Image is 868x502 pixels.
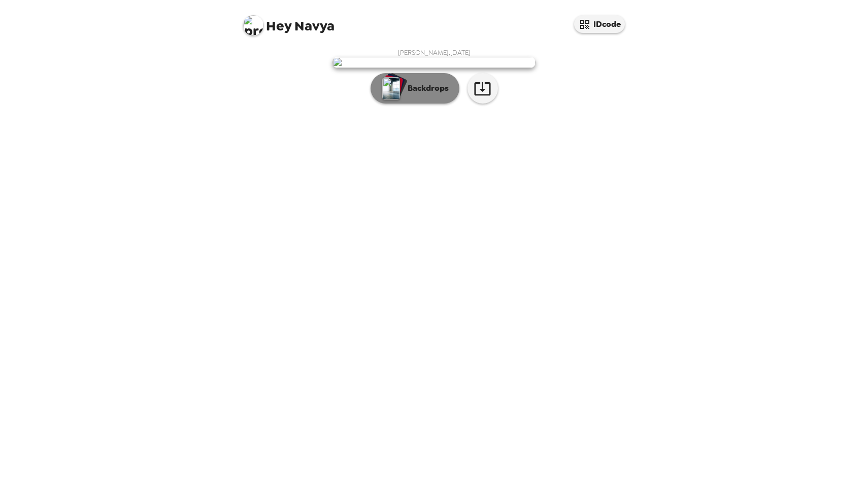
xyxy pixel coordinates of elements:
button: Backdrops [371,73,459,104]
p: Backdrops [403,82,449,94]
span: Hey [266,17,291,35]
span: [PERSON_NAME] , [DATE] [398,48,471,57]
span: Navya [243,10,335,33]
img: profile pic [243,15,263,36]
img: user [332,57,536,68]
button: IDcode [574,15,625,33]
